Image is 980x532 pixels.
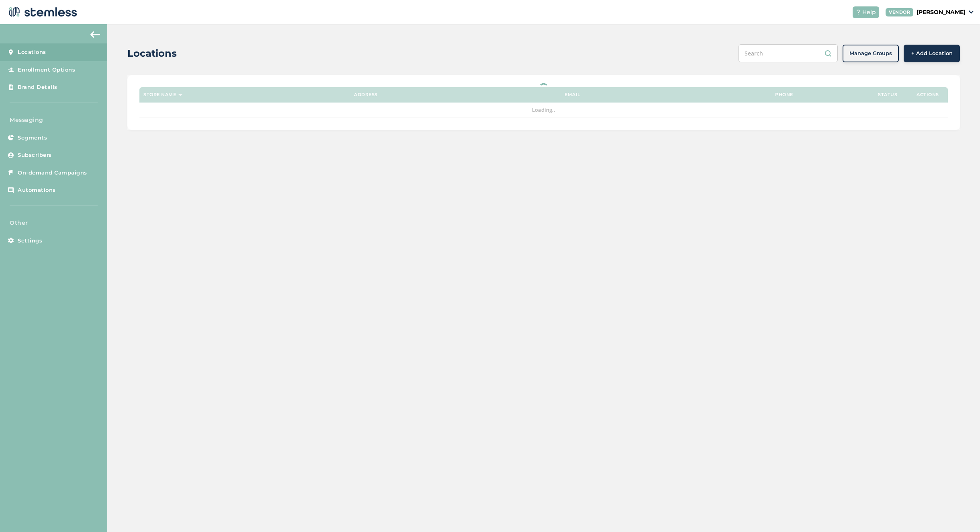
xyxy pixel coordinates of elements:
[856,10,861,14] img: icon-help-white-03924b79.svg
[886,8,913,16] div: VENDOR
[18,48,46,56] span: Locations
[940,493,980,532] iframe: Chat Widget
[90,31,100,38] img: icon-arrow-back-accent-c549486e.svg
[739,44,838,62] input: Search
[18,237,42,245] span: Settings
[969,10,974,14] img: icon_down-arrow-small-66adaf34.svg
[6,4,77,20] img: logo-dark-0685b13c.svg
[917,8,966,16] p: [PERSON_NAME]
[18,83,57,91] span: Brand Details
[127,46,177,61] h2: Locations
[18,66,75,74] span: Enrollment Options
[911,49,953,58] span: + Add Location
[849,49,892,58] span: Manage Groups
[18,186,56,194] span: Automations
[18,134,47,142] span: Segments
[18,151,52,159] span: Subscribers
[18,169,87,177] span: On-demand Campaigns
[862,8,876,16] span: Help
[843,45,899,62] button: Manage Groups
[904,45,960,62] button: + Add Location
